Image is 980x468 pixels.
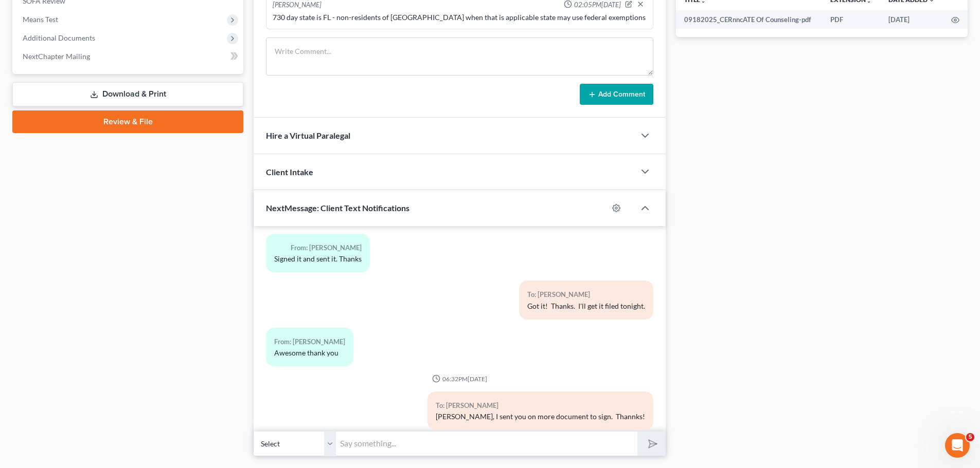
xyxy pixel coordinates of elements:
td: PDF [822,10,880,29]
span: Additional Documents [23,33,95,42]
input: Say something... [336,431,637,456]
span: NextMessage: Client Text Notifications [266,203,409,213]
div: 730 day state is FL - non-residents of [GEOGRAPHIC_DATA] when that is applicable state may use fe... [273,12,647,23]
div: To: [PERSON_NAME] [527,289,645,301]
div: From: [PERSON_NAME] [274,336,345,348]
div: [PERSON_NAME], I sent you on more document to sign. Thannks! [436,411,645,422]
div: From: [PERSON_NAME] [274,242,362,254]
span: Means Test [23,15,58,24]
div: Signed it and sent it. Thanks [274,254,362,264]
a: NextChapter Mailing [14,47,243,66]
span: Hire a Virtual Paralegal [266,130,350,140]
td: [DATE] [880,10,943,29]
button: Add Comment [580,84,653,105]
td: 09182025_CERnncATE Of Counseling-pdf [676,10,822,29]
span: 5 [966,433,974,441]
a: Review & File [12,110,243,133]
iframe: Intercom live chat [945,433,970,458]
div: Awesome thank you [274,348,345,358]
span: Client Intake [266,167,313,177]
div: To: [PERSON_NAME] [436,400,645,411]
div: 06:32PM[DATE] [266,375,653,383]
div: Got it! Thanks. I'll get it filed tonight. [527,301,645,311]
a: Download & Print [12,82,243,106]
span: NextChapter Mailing [23,52,90,61]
